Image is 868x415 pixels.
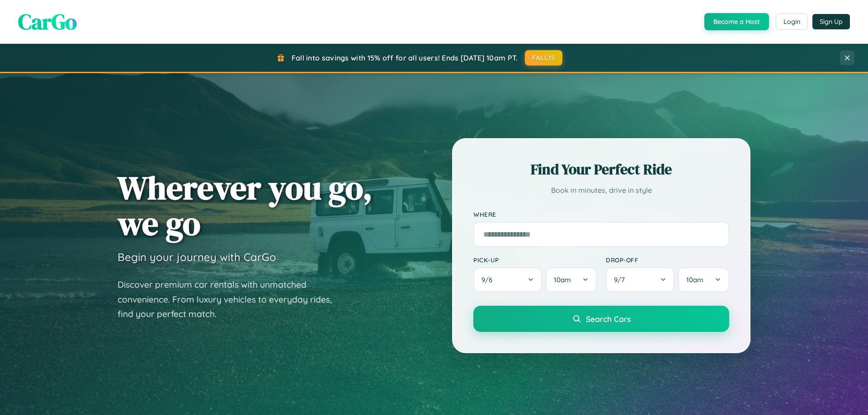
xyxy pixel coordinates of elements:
[118,170,373,241] h1: Wherever you go, we go
[473,159,729,179] h2: Find Your Perfect Ride
[686,275,703,284] span: 10am
[18,7,77,37] span: CarGo
[606,256,729,264] label: Drop-off
[614,275,629,284] span: 9 / 7
[776,14,808,30] button: Login
[473,256,597,264] label: Pick-up
[473,184,729,197] p: Book in minutes, drive in style
[481,275,497,284] span: 9 / 6
[678,267,729,292] button: 10am
[525,50,563,65] button: FALL15
[473,267,542,292] button: 9/6
[118,277,344,322] p: Discover premium car rentals with unmatched convenience. From luxury vehicles to everyday rides, ...
[606,267,675,292] button: 9/7
[586,314,631,324] span: Search Cars
[704,13,769,30] button: Become a Host
[473,210,729,218] label: Where
[554,275,571,284] span: 10am
[118,250,276,264] h3: Begin your journey with CarGo
[546,267,597,292] button: 10am
[812,14,850,29] button: Sign Up
[292,53,518,62] span: Fall into savings with 15% off for all users! Ends [DATE] 10am PT.
[473,306,729,332] button: Search Cars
